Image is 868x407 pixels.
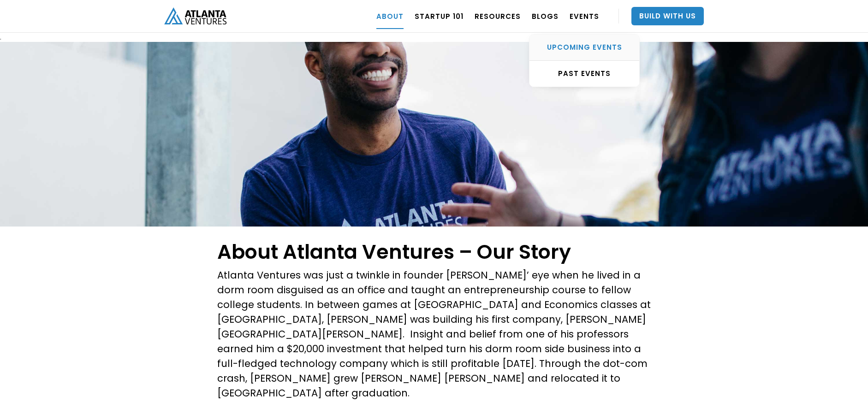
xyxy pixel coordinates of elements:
[529,69,639,78] div: PAST EVENTS
[415,3,464,29] a: Startup 101
[529,61,639,87] a: PAST EVENTS
[631,7,704,25] a: Build With Us
[217,268,651,401] p: Atlanta Ventures was just a twinkle in founder [PERSON_NAME]’ eye when he lived in a dorm room di...
[475,3,521,29] a: RESOURCES
[532,3,559,29] a: BLOGS
[376,3,404,29] a: ABOUT
[529,43,639,52] div: UPCOMING EVENTS
[217,240,651,263] h1: About Atlanta Ventures – Our Story
[529,35,639,61] a: UPCOMING EVENTS
[570,3,599,29] a: EVENTS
